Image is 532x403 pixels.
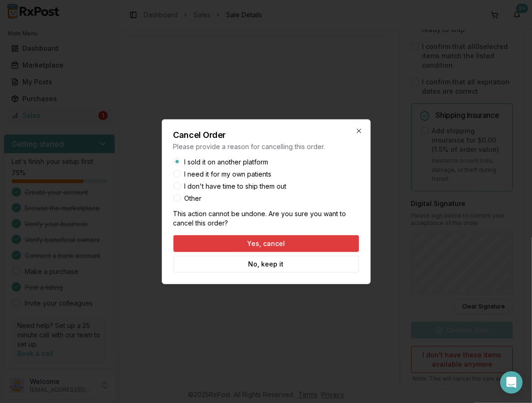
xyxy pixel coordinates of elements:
[173,235,359,252] button: Yes, cancel
[173,142,359,151] p: Please provide a reason for cancelling this order.
[173,256,359,273] button: No, keep it
[173,209,359,228] p: This action cannot be undone. Are you sure you want to cancel this order?
[185,195,202,202] label: Other
[185,171,272,178] label: I need it for my own patients
[185,183,287,190] label: I don't have time to ship them out
[173,131,359,139] h2: Cancel Order
[185,159,269,165] label: I sold it on another platform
